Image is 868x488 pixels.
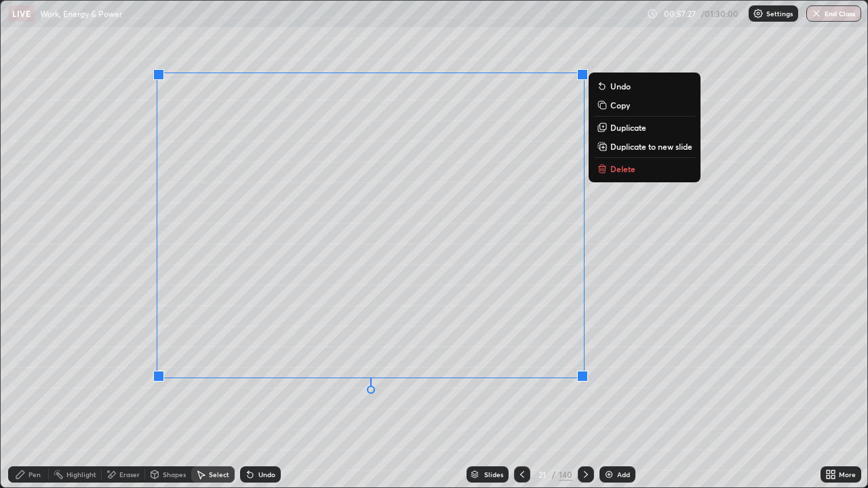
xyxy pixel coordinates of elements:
div: Select [209,471,229,478]
div: Highlight [66,471,96,478]
div: Add [617,471,630,478]
p: Undo [610,81,631,91]
div: 140 [559,468,572,481]
div: Slides [484,471,503,478]
button: Delete [594,161,695,177]
div: Shapes [163,471,186,478]
p: Duplicate [610,122,646,133]
button: End Class [806,5,861,22]
button: Duplicate to new slide [594,138,695,155]
img: add-slide-button [604,469,614,480]
p: Copy [610,100,630,110]
p: LIVE [12,8,31,19]
div: Pen [28,471,41,478]
div: Undo [258,471,275,478]
div: More [839,471,856,478]
p: Duplicate to new slide [610,141,692,152]
p: Settings [766,10,793,17]
img: end-class-cross [811,8,822,19]
button: Duplicate [594,119,695,136]
div: 21 [536,470,549,479]
img: class-settings-icons [753,8,764,19]
p: Work, Energy & Power [40,8,122,19]
div: / [552,470,556,479]
button: Copy [594,97,695,113]
button: Undo [594,78,695,94]
div: Eraser [119,471,140,478]
p: Delete [610,163,635,174]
